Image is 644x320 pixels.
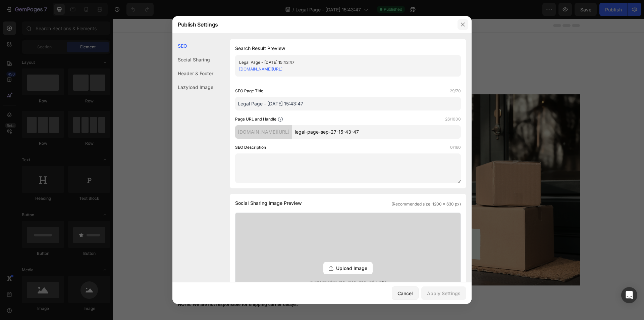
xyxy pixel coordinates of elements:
[65,282,255,289] p: NOTE: We are not responsible for shipping carrier delays.
[421,286,466,300] button: Apply Settings
[71,264,169,270] p: 1-2 Day Shipping
[235,44,461,52] h1: Search Result Preview
[65,100,255,125] p: All orders are processed within 3 to 5 business days (excluding weekends and holidays) after rece...
[239,66,282,72] a: [DOMAIN_NAME][URL]
[391,201,461,207] span: (Recommended size: 1200 x 630 px)
[292,125,461,139] input: Handle
[276,76,467,267] img: Alt Image
[235,279,461,285] span: Supported file: .jpg, .jpeg, .png, .gif, .webp
[397,290,413,297] div: Cancel
[235,199,302,207] span: Social Sharing Image Preview
[450,144,461,151] label: 0/160
[235,125,292,139] div: [DOMAIN_NAME][URL]
[172,53,213,66] div: Social Sharing
[172,66,213,80] div: Header & Footer
[86,147,160,153] strong: For simple flat rate shipping:
[181,205,249,212] p: $9.99
[78,130,255,146] li: Shipping charges for your order will be calculated and displayed at checkout.
[450,88,461,94] label: 29/70
[78,146,255,162] li: We offer $10 flat rate shipping to [GEOGRAPHIC_DATA] or [GEOGRAPHIC_DATA].
[65,41,466,59] p: Shipping and Refunds Policy
[239,59,446,66] div: Legal Page - [DATE] 15:43:47
[181,186,249,192] p: Price
[235,144,266,151] label: SEO Description
[172,39,213,53] div: SEO
[392,286,419,300] button: Cancel
[235,97,461,110] input: Title
[235,116,276,123] label: Page URL and Handle
[427,290,461,297] div: Apply Settings
[86,131,162,137] strong: For calculated shipping rates:
[181,224,249,232] p: Free
[71,186,169,192] p: Shipping Options
[181,254,249,261] p: Based on total order weight
[445,116,461,123] label: 26/1000
[235,88,263,94] label: SEO Page Title
[71,205,169,212] p: 2-10 Day Shipping (Order under $99)
[71,225,169,232] p: 2-10 Day Shipping (Order under $99)
[71,244,169,251] p: 2-4 Day Shipping
[65,76,255,88] p: Shipping Policy
[336,265,367,272] span: Upload Image
[172,80,213,94] div: Lazyload Image
[172,16,454,33] div: Publish Settings
[621,287,637,303] div: Open Intercom Messenger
